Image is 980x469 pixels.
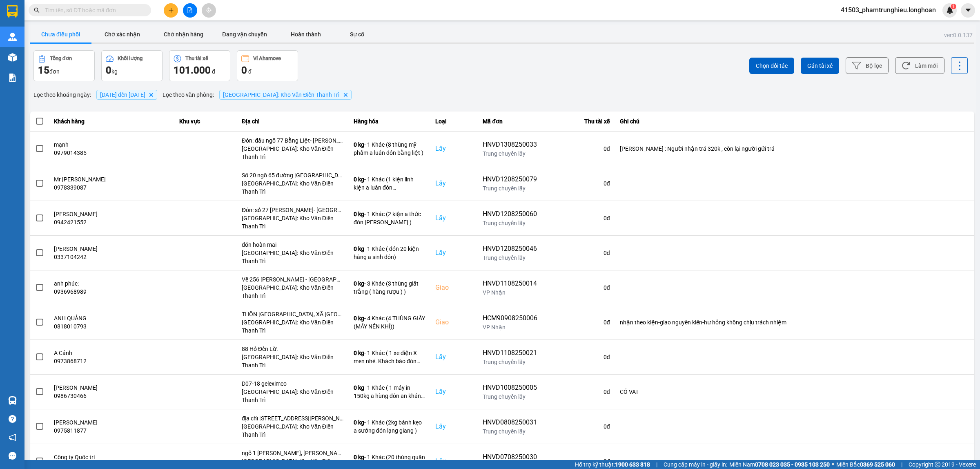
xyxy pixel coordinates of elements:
[54,279,170,288] div: anh phúc:
[242,345,344,353] div: 88 Hồ Đền Lừ.
[354,245,425,261] div: - 1 Khác ( đón 20 kiện hàng a sinh đón)
[354,419,364,426] span: 0 kg
[34,7,40,13] span: search
[961,3,975,18] button: caret-down
[354,384,425,400] div: - 1 Khác ( 1 máy in 150kg a hùng đón an khánh )
[354,454,364,460] span: 0 kg
[483,219,537,227] div: Trung chuyển lấy
[615,461,650,468] strong: 1900 633 818
[946,7,953,14] img: icon-new-feature
[575,460,650,469] span: Hỗ trợ kỹ thuật:
[836,460,895,469] span: Miền Bắc
[54,288,170,296] div: 0936968989
[354,210,425,226] div: - 1 Khác (2 kiện a thức đón [PERSON_NAME] )
[54,175,170,183] div: Mr [PERSON_NAME]
[354,176,364,183] span: 0 kg
[275,26,336,42] button: Hoàn thành
[30,26,91,42] button: Chưa điều phối
[951,4,956,9] sup: 1
[38,65,49,76] span: 15
[435,317,473,327] div: Giao
[478,112,542,132] th: Mã đơn
[354,280,364,287] span: 0 kg
[547,388,610,396] div: 0 đ
[242,145,344,161] div: [GEOGRAPHIC_DATA]: Kho Văn Điển Thanh Trì
[8,53,17,62] img: warehouse-icon
[729,460,830,469] span: Miền Nam
[8,396,17,405] img: warehouse-icon
[54,149,170,157] div: 0979014385
[483,209,537,219] div: HNVD1208250060
[547,318,610,326] div: 0 đ
[620,145,969,153] div: [PERSON_NAME] : Người nhận trả 320k , còn lại người gửi trả
[832,463,834,466] span: ⚪️
[483,150,537,158] div: Trung chuyển lấy
[547,249,610,257] div: 0 đ
[54,392,170,400] div: 0986730466
[54,349,170,357] div: A Cảnh
[354,175,425,192] div: - 1 Khác (1 kiện linh kiện a luân đón [GEOGRAPHIC_DATA] )
[242,284,344,300] div: [GEOGRAPHIC_DATA]: Kho Văn Điển Thanh Trì
[174,112,237,132] th: Khu vực
[54,218,170,226] div: 0942421552
[242,353,344,369] div: [GEOGRAPHIC_DATA]: Kho Văn Điển Thanh Trì
[242,380,344,388] div: D07-18 geleximco
[237,50,298,81] button: Ví Ahamove0 đ
[185,56,208,61] div: Thu tài xế
[237,112,349,132] th: Địa chỉ
[430,112,478,132] th: Loại
[242,179,344,196] div: [GEOGRAPHIC_DATA]: Kho Văn Điển Thanh Trì
[483,313,537,323] div: HCM90908250006
[547,457,610,465] div: 0 đ
[54,183,170,192] div: 0978339087
[435,456,473,466] div: Lấy
[664,460,727,469] span: Cung cấp máy in - giấy in:
[354,211,364,217] span: 0 kg
[935,462,940,467] span: copyright
[91,26,153,42] button: Chờ xác nhận
[756,62,788,70] span: Chọn đối tác
[206,7,212,13] span: aim
[435,179,473,188] div: Lấy
[483,418,537,427] div: HNVD0808250031
[483,323,537,331] div: VP Nhận
[242,318,344,335] div: [GEOGRAPHIC_DATA]: Kho Văn Điển Thanh Trì
[183,3,197,18] button: file-add
[8,33,17,41] img: warehouse-icon
[615,112,974,132] th: Ghi chú
[547,422,610,431] div: 0 đ
[547,214,610,222] div: 0 đ
[755,461,830,468] strong: 0708 023 035 - 0935 103 250
[435,283,473,293] div: Giao
[483,452,537,462] div: HNVD0708250030
[169,50,230,81] button: Thu tài xế101.000 đ
[242,275,344,284] div: Về 256 [PERSON_NAME] - [GEOGRAPHIC_DATA]
[118,56,143,61] div: Khối lượng
[9,415,16,423] span: question-circle
[54,453,170,461] div: Công ty Quốc trí
[483,348,537,358] div: HNVD1108250021
[901,460,902,469] span: |
[807,62,833,70] span: Gán tài xế
[214,26,275,42] button: Đang vận chuyển
[656,460,657,469] span: |
[101,50,163,81] button: Khối lượng0kg
[242,241,344,249] div: đón hoàn mai
[49,112,175,132] th: Khách hàng
[174,65,211,76] span: 101.000
[435,248,473,258] div: Lấy
[9,452,16,460] span: message
[435,144,473,154] div: Lấy
[435,213,473,223] div: Lấy
[187,7,193,13] span: file-add
[54,253,170,261] div: 0337104242
[860,461,895,468] strong: 0369 525 060
[8,74,17,82] img: solution-icon
[354,141,364,148] span: 0 kg
[801,58,839,74] button: Gán tài xế
[253,56,281,61] div: Ví Ahamove
[50,56,72,61] div: Tổng đơn
[354,384,364,391] span: 0 kg
[96,90,157,100] span: 01/08/2025 đến 14/08/2025, close by backspace
[483,174,537,184] div: HNVD1208250079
